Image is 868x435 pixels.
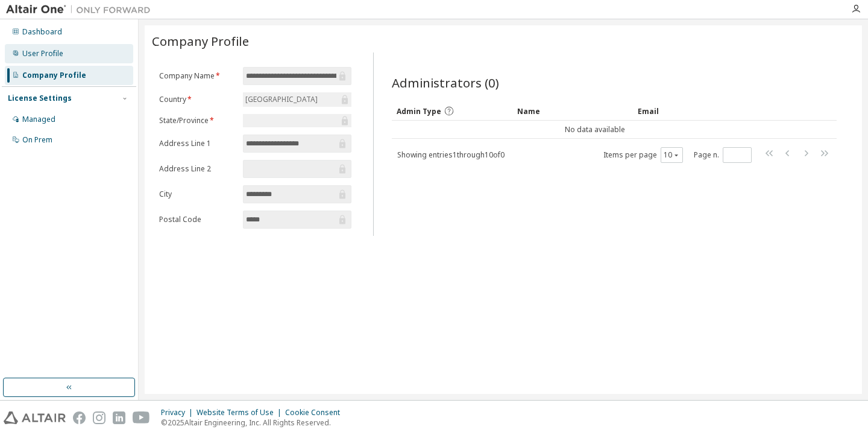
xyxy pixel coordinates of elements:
div: License Settings [8,94,72,103]
div: Name [517,101,628,121]
span: Administrators (0) [392,74,499,91]
span: Company Profile [152,33,249,49]
div: Email [638,101,734,121]
div: Privacy [161,408,197,418]
td: No data available [392,121,799,139]
span: Page n. [694,147,752,163]
img: altair_logo.svg [4,411,66,424]
div: [GEOGRAPHIC_DATA] [243,92,351,107]
div: Company Profile [22,71,86,80]
button: 10 [664,150,680,160]
div: [GEOGRAPHIC_DATA] [244,93,319,106]
label: Country [159,95,236,104]
img: youtube.svg [133,411,150,424]
div: User Profile [22,49,63,59]
div: Cookie Consent [285,408,347,418]
div: On Prem [22,135,52,145]
img: Altair One [6,4,157,16]
p: © 2025 Altair Engineering, Inc. All Rights Reserved. [161,418,347,428]
span: Admin Type [397,106,441,116]
label: Address Line 2 [159,164,236,174]
img: linkedin.svg [113,411,125,424]
label: State/Province [159,116,236,125]
span: Items per page [603,147,683,163]
span: Showing entries 1 through 10 of 0 [397,150,505,160]
div: Dashboard [22,27,62,37]
label: Company Name [159,71,236,81]
label: City [159,189,236,199]
img: facebook.svg [73,411,86,424]
label: Postal Code [159,215,236,224]
label: Address Line 1 [159,139,236,148]
img: instagram.svg [93,411,105,424]
div: Managed [22,115,55,124]
div: Website Terms of Use [197,408,285,418]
